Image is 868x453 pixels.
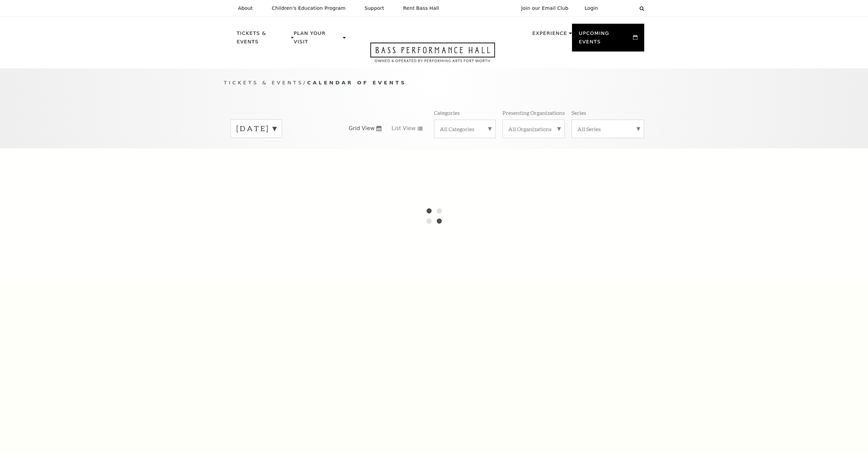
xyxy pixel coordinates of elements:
span: Grid View [349,125,375,132]
span: Tickets & Events [224,80,303,85]
p: Series [572,109,586,116]
p: Plan Your Visit [294,29,341,50]
label: All Categories [440,125,490,132]
label: [DATE] [236,123,276,134]
p: Support [364,5,384,11]
label: All Series [577,125,638,132]
p: / [224,79,644,87]
p: Upcoming Events [579,29,631,50]
p: Tickets & Events [237,29,289,50]
select: Select: [609,5,633,12]
p: Rent Bass Hall [403,5,439,11]
p: Children's Education Program [272,5,346,11]
span: List View [392,125,416,132]
p: About [238,5,253,11]
label: All Organizations [508,125,559,132]
span: Calendar of Events [307,80,407,85]
p: Experience [532,29,567,41]
p: Presenting Organizations [502,109,565,116]
p: Categories [434,109,460,116]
